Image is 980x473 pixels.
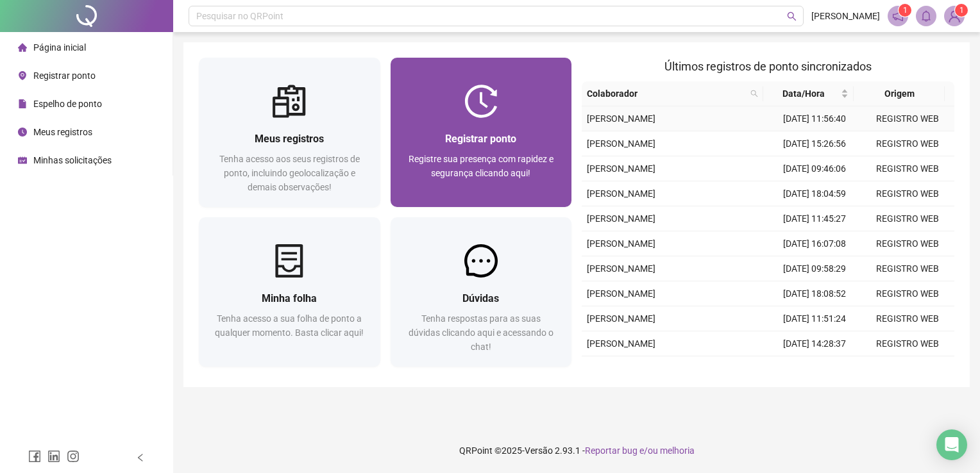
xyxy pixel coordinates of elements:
[585,445,695,456] span: Reportar bug e/ou melhoria
[136,453,145,462] span: left
[587,263,655,274] span: [PERSON_NAME]
[33,42,86,53] span: Página inicial
[892,10,904,22] span: notification
[861,131,954,156] td: REGISTRO WEB
[861,331,954,356] td: REGISTRO WEB
[768,306,861,331] td: [DATE] 11:51:24
[861,256,954,281] td: REGISTRO WEB
[945,6,964,26] img: 88759
[18,156,27,165] span: schedule
[587,313,655,324] span: [PERSON_NAME]
[391,217,572,367] a: DúvidasTenha respostas para as suas dúvidas clicando aqui e acessando o chat!
[33,127,92,137] span: Meus registros
[768,106,861,131] td: [DATE] 11:56:40
[445,133,516,145] span: Registrar ponto
[768,206,861,231] td: [DATE] 11:45:27
[768,256,861,281] td: [DATE] 09:58:29
[861,356,954,381] td: REGISTRO WEB
[33,99,102,109] span: Espelho de ponto
[18,128,27,137] span: clock-circle
[33,155,112,165] span: Minhas solicitações
[18,71,27,80] span: environment
[219,154,360,192] span: Tenha acesso aos seus registros de ponto, incluindo geolocalização e demais observações!
[955,4,968,17] sup: Atualize o seu contato no menu Meus Dados
[768,331,861,356] td: [DATE] 14:28:37
[748,84,761,103] span: search
[199,217,380,367] a: Minha folhaTenha acesso a sua folha de ponto a qualquer momento. Basta clicar aqui!
[18,99,27,108] span: file
[861,156,954,181] td: REGISTRO WEB
[959,6,964,15] span: 1
[936,429,967,460] div: Open Intercom Messenger
[18,43,27,52] span: home
[768,281,861,306] td: [DATE] 18:08:52
[811,9,880,23] span: [PERSON_NAME]
[768,87,838,101] span: Data/Hora
[861,231,954,256] td: REGISTRO WEB
[525,445,553,456] span: Versão
[854,81,944,106] th: Origem
[28,450,41,463] span: facebook
[768,156,861,181] td: [DATE] 09:46:06
[587,213,655,224] span: [PERSON_NAME]
[262,292,317,304] span: Minha folha
[768,356,861,381] td: [DATE] 08:42:14
[899,4,911,17] sup: 1
[903,6,908,15] span: 1
[67,450,80,463] span: instagram
[787,12,797,21] span: search
[199,58,380,207] a: Meus registrosTenha acesso aos seus registros de ponto, incluindo geolocalização e demais observa...
[462,292,499,304] span: Dúvidas
[587,163,655,174] span: [PERSON_NAME]
[587,188,655,199] span: [PERSON_NAME]
[587,138,655,149] span: [PERSON_NAME]
[409,313,553,352] span: Tenha respostas para as suas dúvidas clicando aqui e acessando o chat!
[173,428,980,473] footer: QRPoint © 2025 - 2.93.1 -
[587,87,745,101] span: Colaborador
[47,450,60,463] span: linkedin
[768,181,861,206] td: [DATE] 18:04:59
[861,181,954,206] td: REGISTRO WEB
[33,71,96,81] span: Registrar ponto
[587,288,655,299] span: [PERSON_NAME]
[768,131,861,156] td: [DATE] 15:26:56
[587,113,655,124] span: [PERSON_NAME]
[255,133,324,145] span: Meus registros
[409,154,553,178] span: Registre sua presença com rapidez e segurança clicando aqui!
[664,60,872,73] span: Últimos registros de ponto sincronizados
[763,81,854,106] th: Data/Hora
[587,338,655,349] span: [PERSON_NAME]
[920,10,932,22] span: bell
[750,90,758,97] span: search
[861,206,954,231] td: REGISTRO WEB
[215,313,364,338] span: Tenha acesso a sua folha de ponto a qualquer momento. Basta clicar aqui!
[861,281,954,306] td: REGISTRO WEB
[861,306,954,331] td: REGISTRO WEB
[861,106,954,131] td: REGISTRO WEB
[587,238,655,249] span: [PERSON_NAME]
[768,231,861,256] td: [DATE] 16:07:08
[391,58,572,207] a: Registrar pontoRegistre sua presença com rapidez e segurança clicando aqui!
